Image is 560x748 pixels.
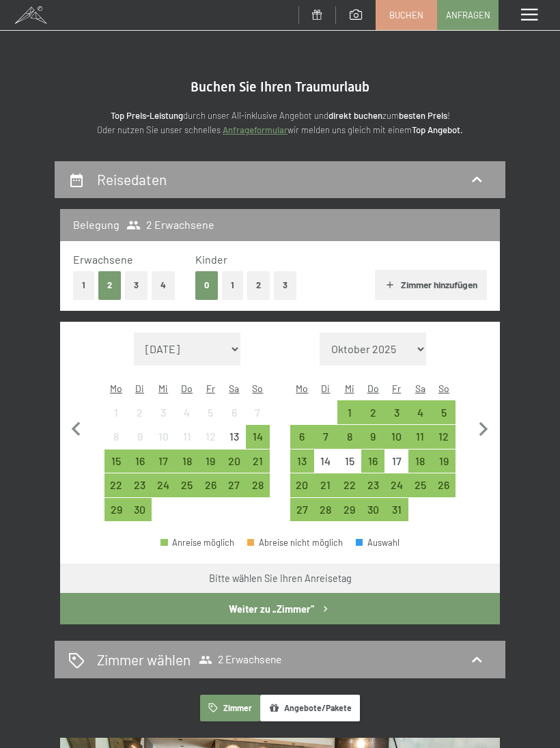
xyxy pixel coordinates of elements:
[175,425,199,449] div: Anreise nicht möglich
[410,407,431,428] div: 4
[290,425,314,449] div: Mon Oct 06 2025
[224,480,245,501] div: 27
[292,456,313,477] div: 13
[363,407,384,428] div: 2
[314,449,338,473] div: Tue Oct 14 2025
[126,217,214,232] span: 2 Erwachsene
[73,253,133,266] span: Erwachsene
[337,425,361,449] div: Anreise möglich
[153,480,174,501] div: 24
[412,124,463,135] strong: Top Angebot.
[337,473,361,497] div: Wed Oct 22 2025
[104,473,128,497] div: Mon Sep 22 2025
[224,431,245,452] div: 13
[152,400,176,424] div: Wed Sep 03 2025
[73,271,94,299] button: 1
[62,333,91,522] button: Vorheriger Monat
[160,538,234,547] div: Anreise möglich
[376,1,436,29] a: Buchen
[111,110,183,121] strong: Top Preis-Leistung
[290,449,314,473] div: Anreise möglich
[410,480,431,501] div: 25
[176,456,197,477] div: 18
[106,431,127,452] div: 8
[314,425,338,449] div: Anreise möglich
[408,449,432,473] div: Anreise möglich
[384,498,408,522] div: Anreise möglich
[252,383,263,394] abbr: Sonntag
[290,449,314,473] div: Mon Oct 13 2025
[314,498,338,522] div: Tue Oct 28 2025
[296,383,308,394] abbr: Montag
[386,480,407,501] div: 24
[104,498,128,522] div: Mon Sep 29 2025
[152,425,176,449] div: Anreise nicht möglich
[152,473,176,497] div: Anreise möglich
[314,473,338,497] div: Anreise möglich
[361,425,385,449] div: Thu Oct 09 2025
[200,456,221,477] div: 19
[290,473,314,497] div: Mon Oct 20 2025
[247,480,268,501] div: 28
[345,383,354,394] abbr: Mittwoch
[432,425,456,449] div: Anreise möglich
[199,400,223,424] div: Fri Sep 05 2025
[247,538,343,547] div: Abreise nicht möglich
[223,400,247,424] div: Sat Sep 06 2025
[316,456,337,477] div: 14
[158,383,168,394] abbr: Mittwoch
[339,480,360,501] div: 22
[152,449,176,473] div: Anreise möglich
[292,504,313,525] div: 27
[128,400,152,424] div: Anreise nicht möglich
[110,383,122,394] abbr: Montag
[195,271,218,299] button: 0
[410,431,431,452] div: 11
[386,407,407,428] div: 3
[384,473,408,497] div: Anreise möglich
[292,431,313,452] div: 6
[408,473,432,497] div: Anreise möglich
[408,473,432,497] div: Sat Oct 25 2025
[408,400,432,424] div: Anreise möglich
[128,400,152,424] div: Tue Sep 02 2025
[97,650,191,669] h2: Zimmer wählen
[274,271,296,299] button: 3
[128,449,152,473] div: Tue Sep 16 2025
[384,425,408,449] div: Anreise möglich
[195,253,227,266] span: Kinder
[446,9,490,21] span: Anfragen
[129,407,150,428] div: 2
[339,407,360,428] div: 1
[246,400,270,424] div: Sun Sep 07 2025
[415,383,425,394] abbr: Samstag
[206,383,215,394] abbr: Freitag
[106,480,127,501] div: 22
[339,504,360,525] div: 29
[128,498,152,522] div: Anreise möglich
[363,431,384,452] div: 9
[106,456,127,477] div: 15
[316,504,337,525] div: 28
[246,473,270,497] div: Anreise möglich
[135,383,144,394] abbr: Dienstag
[337,449,361,473] div: Wed Oct 15 2025
[399,110,447,121] strong: besten Preis
[199,449,223,473] div: Anreise möglich
[55,109,505,137] p: durch unser All-inklusive Angebot und zum ! Oder nutzen Sie unser schnelles wir melden uns gleich...
[408,425,432,449] div: Anreise möglich
[223,473,247,497] div: Anreise möglich
[200,431,221,452] div: 12
[438,383,449,394] abbr: Sonntag
[129,480,150,501] div: 23
[290,498,314,522] div: Anreise möglich
[73,217,120,232] h3: Belegung
[223,449,247,473] div: Sat Sep 20 2025
[432,400,456,424] div: Anreise möglich
[246,425,270,449] div: Anreise möglich
[175,449,199,473] div: Anreise möglich
[224,456,245,477] div: 20
[128,473,152,497] div: Anreise möglich
[339,431,360,452] div: 8
[337,498,361,522] div: Wed Oct 29 2025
